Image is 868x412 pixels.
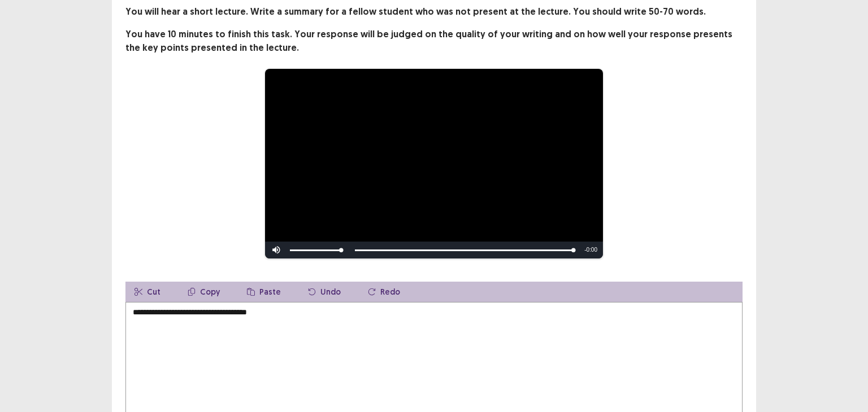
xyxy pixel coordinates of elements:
[125,28,743,55] p: You have 10 minutes to finish this task. Your response will be judged on the quality of your writ...
[265,242,288,258] button: Mute
[238,282,290,302] button: Paste
[290,249,341,251] div: Volume Level
[125,5,743,19] p: You will hear a short lecture. Write a summary for a fellow student who was not present at the le...
[587,247,597,253] span: 0:00
[265,69,603,258] div: Video Player
[584,247,586,253] span: -
[179,282,229,302] button: Copy
[299,282,350,302] button: Undo
[359,282,409,302] button: Redo
[125,282,170,302] button: Cut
